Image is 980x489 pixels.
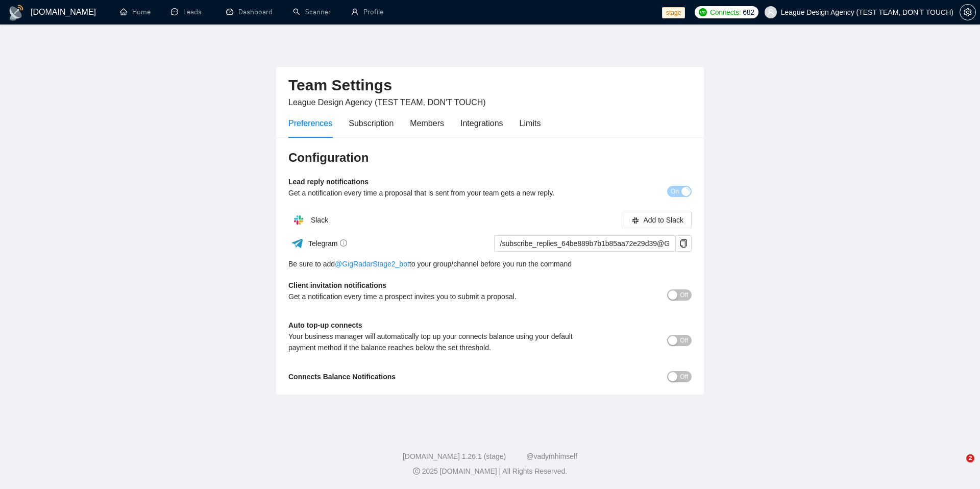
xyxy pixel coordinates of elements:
b: Connects Balance Notifications [288,373,396,381]
span: setting [960,8,975,16]
div: Get a notification every time a proposal that is sent from your team gets a new reply. [288,187,591,199]
b: Lead reply notifications [288,178,369,186]
img: upwork-logo.png [699,8,707,16]
span: 682 [743,7,754,18]
a: searchScanner [293,8,331,16]
span: Off [680,289,688,301]
b: Client invitation notifications [288,281,386,289]
div: Members [410,117,444,130]
iframe: Intercom live chat [945,454,970,479]
div: Preferences [288,117,332,130]
span: Add to Slack [643,214,683,226]
a: @GigRadarStage2_bot [335,258,409,270]
div: Integrations [460,117,503,130]
div: Get a notification every time a prospect invites you to submit a proposal. [288,291,591,302]
a: setting [960,8,976,16]
button: copy [675,235,692,252]
b: Auto top-up connects [288,321,362,329]
div: Be sure to add to your group/channel before you run the command [288,258,692,270]
div: Subscription [349,117,394,130]
span: League Design Agency (TEST TEAM, DON'T TOUCH) [288,98,486,107]
a: userProfile [351,8,383,16]
span: slack [632,216,639,224]
a: messageLeads [171,8,206,16]
span: Slack [311,216,328,224]
a: [DOMAIN_NAME] 1.26.1 (stage) [403,452,506,460]
h3: Configuration [288,150,692,166]
button: slackAdd to Slack [624,212,692,228]
span: user [767,9,774,16]
span: copy [676,239,691,248]
span: On [671,186,679,197]
img: logo [8,5,24,21]
span: Connects: [710,7,741,18]
a: @vadymhimself [526,452,577,460]
span: 2 [966,454,974,462]
span: loading [682,187,691,196]
img: ww3wtPAAAAAElFTkSuQmCC [291,237,304,250]
div: Limits [520,117,541,130]
span: Off [680,371,688,382]
img: hpQkSZIkSZIkSZIkSZIkSZIkSZIkSZIkSZIkSZIkSZIkSZIkSZIkSZIkSZIkSZIkSZIkSZIkSZIkSZIkSZIkSZIkSZIkSZIkS... [288,210,309,230]
span: copyright [413,468,420,475]
span: Off [680,335,688,346]
button: setting [960,4,976,20]
div: 2025 [DOMAIN_NAME] | All Rights Reserved. [8,466,972,477]
span: Telegram [308,239,348,248]
div: Your business manager will automatically top up your connects balance using your default payment ... [288,331,591,353]
a: dashboardDashboard [226,8,273,16]
span: info-circle [340,239,347,247]
span: stage [662,7,685,18]
a: homeHome [120,8,151,16]
h2: Team Settings [288,75,692,96]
